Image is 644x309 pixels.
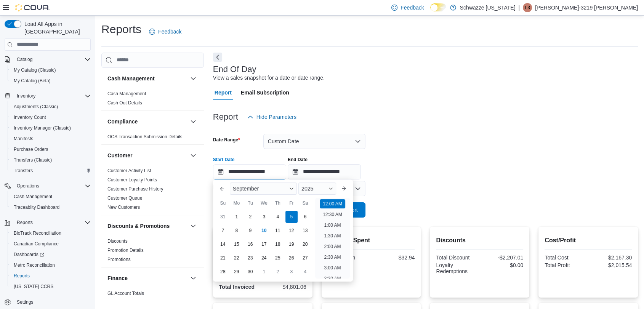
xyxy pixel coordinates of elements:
[107,168,151,174] span: Customer Activity List
[320,199,345,208] li: 12:00 AM
[107,75,187,82] button: Cash Management
[11,102,61,111] a: Adjustments (Classic)
[355,186,361,192] button: Open list of options
[11,113,49,122] a: Inventory Count
[107,134,183,139] a: OCS Transaction Submission Details
[14,55,35,64] button: Catalog
[301,186,313,192] span: 2025
[11,102,91,111] span: Adjustments (Classic)
[14,136,33,142] span: Manifests
[107,186,163,192] span: Customer Purchase History
[11,76,91,85] span: My Catalog (Beta)
[244,266,256,278] div: day-30
[107,274,128,282] h3: Finance
[146,24,184,39] a: Feedback
[590,255,632,261] div: $2,167.30
[11,123,91,133] span: Inventory Manager (Classic)
[213,157,235,163] label: Start Date
[258,252,270,264] div: day-24
[535,3,638,12] p: [PERSON_NAME]-3219 [PERSON_NAME]
[8,75,94,86] button: My Catalog (Beta)
[107,256,131,263] span: Promotions
[320,210,345,219] li: 12:30 AM
[107,205,140,210] a: New Customers
[288,164,361,179] input: Press the down key to open a popover containing a calendar.
[11,166,36,175] a: Transfers
[231,238,243,250] div: day-15
[272,224,284,237] div: day-11
[107,239,128,244] a: Discounts
[8,228,94,239] button: BioTrack Reconciliation
[107,274,187,282] button: Finance
[299,211,311,223] div: day-6
[230,183,297,195] div: Button. Open the month selector. September is currently selected.
[213,74,325,82] div: View a sales snapshot for a date or date range.
[107,257,131,262] a: Promotions
[328,236,415,245] h2: Average Spent
[590,262,632,268] div: $2,015.54
[217,224,229,237] div: day-7
[14,273,30,279] span: Reports
[11,113,91,122] span: Inventory Count
[14,204,59,210] span: Traceabilty Dashboard
[14,181,91,191] span: Operations
[8,239,94,249] button: Canadian Compliance
[373,255,415,261] div: $32.94
[244,109,300,125] button: Hide Parameters
[264,284,306,290] div: $4,801.06
[2,181,94,191] button: Operations
[217,238,229,250] div: day-14
[213,65,256,74] h3: End Of Day
[8,123,94,133] button: Inventory Manager (Classic)
[299,238,311,250] div: day-20
[101,166,204,215] div: Customer
[8,191,94,202] button: Cash Management
[400,4,424,11] span: Feedback
[14,262,55,268] span: Metrc Reconciliation
[2,296,94,307] button: Settings
[189,117,198,126] button: Compliance
[11,155,91,165] span: Transfers (Classic)
[315,198,350,279] ul: Time
[285,238,298,250] div: day-19
[8,155,94,165] button: Transfers (Classic)
[17,183,39,189] span: Operations
[107,238,128,244] span: Discounts
[258,224,270,237] div: day-10
[107,118,187,125] button: Compliance
[11,229,64,238] a: BioTrack Reconciliation
[14,181,42,191] button: Operations
[244,252,256,264] div: day-23
[272,197,284,209] div: Th
[21,20,91,35] span: Load All Apps in [GEOGRAPHIC_DATA]
[213,53,222,62] button: Next
[107,118,138,125] h3: Compliance
[231,224,243,237] div: day-8
[285,224,298,237] div: day-12
[11,250,91,259] span: Dashboards
[11,76,54,85] a: My Catalog (Beta)
[11,123,74,133] a: Inventory Manager (Classic)
[231,197,243,209] div: Mo
[11,192,91,201] span: Cash Management
[244,238,256,250] div: day-16
[107,177,157,183] span: Customer Loyalty Points
[213,112,238,122] h3: Report
[107,177,157,183] a: Customer Loyalty Points
[2,217,94,228] button: Reports
[11,261,91,270] span: Metrc Reconciliation
[8,281,94,292] button: [US_STATE] CCRS
[14,194,52,200] span: Cash Management
[11,192,55,201] a: Cash Management
[11,66,91,75] span: My Catalog (Classic)
[213,164,286,179] input: Press the down key to enter a popover containing a calendar. Press the escape key to close the po...
[11,271,33,280] a: Reports
[14,146,48,152] span: Purchase Orders
[17,93,35,99] span: Inventory
[321,242,344,251] li: 2:00 AM
[189,274,198,283] button: Finance
[8,249,94,260] a: Dashboards
[14,298,36,307] a: Settings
